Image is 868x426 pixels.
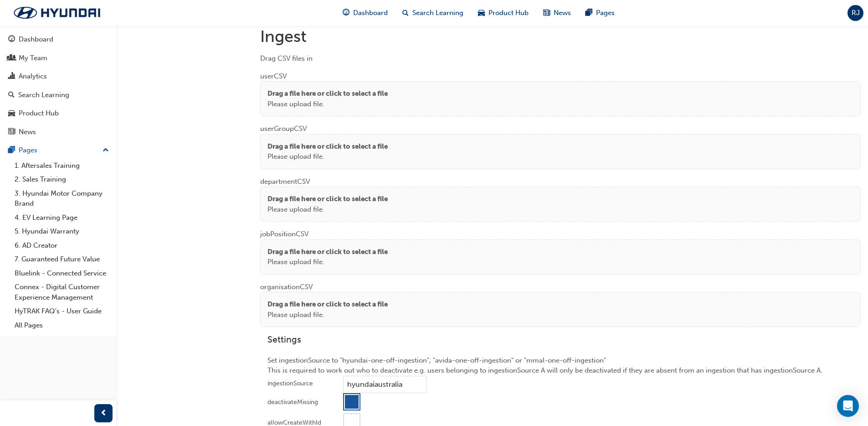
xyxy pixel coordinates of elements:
[18,90,69,100] div: Search Learning
[4,31,113,48] a: Dashboard
[335,4,395,22] a: guage-iconDashboard
[8,36,15,44] span: guage-icon
[8,146,15,155] span: pages-icon
[267,151,388,162] p: Please upload file.
[8,73,15,81] span: chart-icon
[260,222,861,275] div: jobPosition CSV
[11,172,113,187] a: 2. Sales Training
[19,108,59,119] div: Product Hub
[100,408,107,419] span: prev-icon
[852,8,860,18] span: RJ
[260,116,861,169] div: userGroup CSV
[19,53,47,63] div: My Team
[8,54,15,62] span: people-icon
[536,4,578,22] a: news-iconNews
[11,187,113,211] a: 3. Hyundai Motor Company Brand
[267,334,853,345] h3: Settings
[260,53,861,64] div: Drag CSV files in
[847,5,863,21] button: RJ
[267,88,388,99] p: Drag a file here or click to select a file
[578,4,622,22] a: pages-iconPages
[5,3,109,22] img: Trak
[19,127,36,137] div: News
[19,34,53,45] div: Dashboard
[260,187,861,222] div: Drag a file here or click to select a filePlease upload file.
[260,292,861,327] div: Drag a file here or click to select a filePlease upload file.
[4,124,113,140] a: News
[260,26,861,47] h1: Ingest
[267,398,318,407] div: deactivateMissing
[11,239,113,253] a: 6. AD Creator
[8,91,15,99] span: search-icon
[554,8,571,18] span: News
[11,304,113,318] a: HyTRAK FAQ's - User Guide
[267,141,388,152] p: Drag a file here or click to select a file
[11,280,113,304] a: Connex - Digital Customer Experience Management
[267,204,388,215] p: Please upload file.
[260,81,861,116] div: Drag a file here or click to select a filePlease upload file.
[267,99,388,109] p: Please upload file.
[267,379,313,388] div: ingestionSource
[11,224,113,239] a: 5. Hyundai Warranty
[471,4,536,22] a: car-iconProduct Hub
[103,145,109,156] span: up-icon
[267,247,388,257] p: Drag a file here or click to select a file
[478,7,485,19] span: car-icon
[4,142,113,159] button: Pages
[11,318,113,332] a: All Pages
[4,68,113,85] a: Analytics
[4,105,113,122] a: Product Hub
[586,7,592,19] span: pages-icon
[260,239,861,275] div: Drag a file here or click to select a filePlease upload file.
[4,50,113,67] a: My Team
[11,266,113,281] a: Bluelink - Connected Service
[11,211,113,225] a: 4. EV Learning Page
[402,7,409,19] span: search-icon
[260,275,861,327] div: organisation CSV
[596,8,615,18] span: Pages
[267,257,388,267] p: Please upload file.
[19,145,37,156] div: Pages
[343,376,427,393] input: ingestionSource
[260,169,861,222] div: department CSV
[260,64,861,117] div: user CSV
[267,194,388,204] p: Drag a file here or click to select a file
[488,8,529,18] span: Product Hub
[19,71,47,82] div: Analytics
[353,8,388,18] span: Dashboard
[267,299,388,310] p: Drag a file here or click to select a file
[343,7,349,19] span: guage-icon
[543,7,550,19] span: news-icon
[8,128,15,136] span: news-icon
[260,134,861,169] div: Drag a file here or click to select a filePlease upload file.
[11,252,113,266] a: 7. Guaranteed Future Value
[395,4,471,22] a: search-iconSearch Learning
[837,395,859,417] div: Open Intercom Messenger
[267,310,388,320] p: Please upload file.
[4,87,113,104] a: Search Learning
[4,29,113,142] button: DashboardMy TeamAnalyticsSearch LearningProduct HubNews
[412,8,463,18] span: Search Learning
[11,159,113,173] a: 1. Aftersales Training
[8,109,15,118] span: car-icon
